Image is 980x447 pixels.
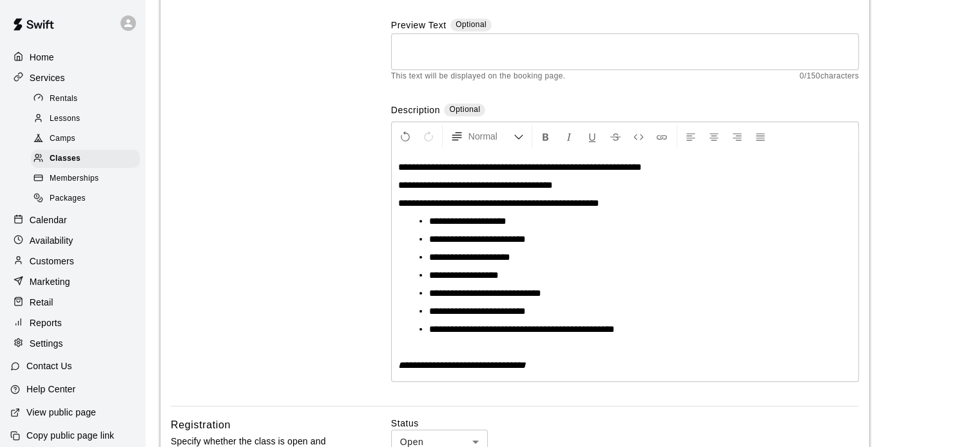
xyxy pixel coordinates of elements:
p: Customers [30,255,74,268]
p: Retail [30,296,53,309]
span: Optional [449,105,480,114]
p: Calendar [30,214,67,226]
a: Lessons [31,109,145,129]
button: Formatting Options [445,125,529,148]
p: Services [30,71,65,84]
a: Services [10,68,135,87]
a: Availability [10,231,135,250]
button: Redo [418,125,439,148]
label: Preview Text [391,19,447,33]
div: Packages [31,190,140,208]
span: Optional [456,20,486,29]
a: Camps [31,129,145,149]
button: Insert Code [628,125,649,148]
a: Classes [31,149,145,169]
h6: Registration [171,417,231,433]
span: Memberships [50,172,99,185]
p: Settings [30,337,63,350]
p: Availability [30,234,73,247]
p: View public page [26,406,96,419]
button: Format Strikethrough [604,125,626,148]
button: Insert Link [651,125,673,148]
p: Reports [30,316,62,329]
button: Undo [394,125,416,148]
div: Classes [31,150,140,168]
button: Format Italics [558,125,580,148]
p: Copy public page link [26,429,114,442]
a: Rentals [31,89,145,109]
a: Reports [10,313,135,333]
a: Retail [10,293,135,312]
a: Settings [10,334,135,353]
p: Help Center [26,383,75,396]
p: Marketing [30,275,70,288]
span: Classes [50,152,81,165]
div: Camps [31,130,140,148]
button: Left Align [680,125,702,148]
button: Justify Align [749,125,771,148]
a: Memberships [31,169,145,189]
label: Description [391,104,440,118]
p: Home [30,51,54,64]
label: Status [391,417,859,430]
button: Format Bold [535,125,557,148]
button: Center Align [703,125,725,148]
span: Camps [50,132,75,145]
div: Memberships [31,170,140,188]
button: Right Align [726,125,748,148]
span: Rentals [50,93,78,105]
a: Calendar [10,210,135,230]
p: Contact Us [26,360,72,372]
span: Normal [468,130,514,143]
span: Packages [50,192,86,205]
span: Lessons [50,113,81,125]
button: Format Underline [581,125,603,148]
a: Customers [10,251,135,271]
a: Packages [31,189,145,209]
a: Marketing [10,272,135,291]
a: Home [10,48,135,67]
span: This text will be displayed on the booking page. [391,70,566,83]
span: 0 / 150 characters [800,70,859,83]
div: Lessons [31,110,140,128]
div: Rentals [31,90,140,108]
